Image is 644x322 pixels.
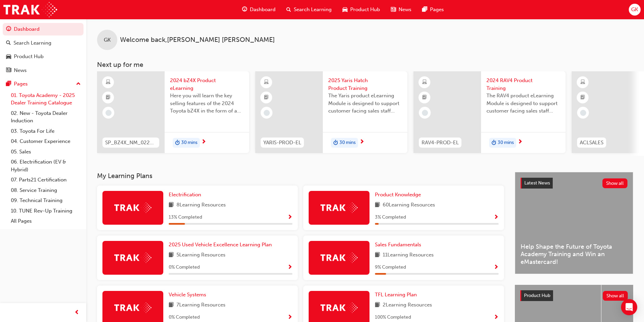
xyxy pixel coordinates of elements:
[8,195,84,206] a: 09. Technical Training
[14,53,44,60] div: Product Hub
[169,264,200,271] span: 0 % Completed
[494,263,499,272] button: Show Progress
[328,77,402,92] span: 2025 Yaris Hatch Product Training
[320,252,358,263] img: Trak
[181,139,197,147] span: 30 mins
[8,206,84,216] a: 10. TUNE Rev-Up Training
[375,291,420,299] a: TFL Learning Plan
[486,77,560,92] span: 2024 RAV4 Product Training
[492,139,496,147] span: duration-icon
[287,263,292,272] button: Show Progress
[6,40,11,46] span: search-icon
[486,92,560,115] span: The RAV4 product eLearning Module is designed to support customer facing sales staff with introdu...
[242,5,247,14] span: guage-icon
[169,292,206,298] span: Vehicle Systems
[383,251,434,259] span: 11 Learning Resources
[375,201,380,209] span: book-icon
[518,139,523,145] span: next-icon
[169,214,202,221] span: 13 % Completed
[74,308,79,317] span: prev-icon
[3,78,84,90] button: Pages
[391,5,396,14] span: news-icon
[399,6,411,14] span: News
[375,251,380,259] span: book-icon
[3,23,84,35] a: Dashboard
[521,243,627,266] span: Help Shape the Future of Toyota Academy Training and Win an eMastercard!
[3,50,84,63] a: Product Hub
[383,201,435,209] span: 60 Learning Resources
[375,214,406,221] span: 3 % Completed
[169,301,174,309] span: book-icon
[375,192,421,198] span: Product Knowledge
[8,157,84,175] a: 06. Electrification (EV & Hybrid)
[97,71,249,153] a: SP_BZ4X_NM_0224_EL012024 bZ4X Product eLearningHere you will learn the key selling features of th...
[8,147,84,157] a: 05. Sales
[342,5,348,14] span: car-icon
[287,265,292,271] span: Show Progress
[3,2,57,17] a: Trak
[430,6,444,14] span: Pages
[14,67,27,74] div: News
[422,93,427,102] span: booktick-icon
[169,191,204,199] a: Electrification
[170,77,244,92] span: 2024 bZ4X Product eLearning
[8,126,84,137] a: 03. Toyota For Life
[375,241,424,249] a: Sales Fundamentals
[169,192,201,198] span: Electrification
[385,3,417,17] a: news-iconNews
[106,78,111,87] span: learningResourceType_ELEARNING-icon
[169,314,200,321] span: 0 % Completed
[97,172,504,180] h3: My Learning Plans
[524,293,550,298] span: Product Hub
[339,139,356,147] span: 30 mins
[375,314,411,321] span: 100 % Completed
[8,175,84,185] a: 07. Parts21 Certification
[3,22,84,78] button: DashboardSearch LearningProduct HubNews
[114,302,151,313] img: Trak
[237,3,281,17] a: guage-iconDashboard
[422,5,427,14] span: pages-icon
[8,90,84,108] a: 01. Toyota Academy - 2025 Dealer Training Catalogue
[602,178,628,188] button: Show all
[375,191,424,199] a: Product Knowledge
[287,313,292,322] button: Show Progress
[104,36,111,44] span: GK
[422,139,459,147] span: RAV4-PROD-EL
[120,36,275,44] span: Welcome back , [PERSON_NAME] [PERSON_NAME]
[629,4,641,16] button: GK
[375,242,421,248] span: Sales Fundamentals
[169,201,174,209] span: book-icon
[375,292,417,298] span: TFL Learning Plan
[169,251,174,259] span: book-icon
[8,136,84,147] a: 04. Customer Experience
[201,139,206,145] span: next-icon
[580,78,585,87] span: learningResourceType_ELEARNING-icon
[14,80,28,88] div: Pages
[287,213,292,222] button: Show Progress
[86,61,644,69] h3: Next up for me
[250,6,276,14] span: Dashboard
[281,3,337,17] a: search-iconSearch Learning
[580,110,586,116] span: learningRecordVerb_NONE-icon
[3,64,84,77] a: News
[621,299,637,315] div: Open Intercom Messenger
[375,301,380,309] span: book-icon
[413,71,566,153] a: RAV4-PROD-EL2024 RAV4 Product TrainingThe RAV4 product eLearning Module is designed to support cu...
[8,185,84,196] a: 08. Service Training
[515,172,633,274] a: Latest NewsShow allHelp Shape the Future of Toyota Academy Training and Win an eMastercard!
[287,315,292,321] span: Show Progress
[383,301,432,309] span: 2 Learning Resources
[417,3,449,17] a: pages-iconPages
[524,180,550,186] span: Latest News
[264,78,269,87] span: learningResourceType_ELEARNING-icon
[105,139,157,147] span: SP_BZ4X_NM_0224_EL01
[494,265,499,271] span: Show Progress
[603,291,628,301] button: Show all
[263,139,301,147] span: YARIS-PROD-EL
[422,78,427,87] span: learningResourceType_ELEARNING-icon
[333,139,338,147] span: duration-icon
[520,290,628,301] a: Product HubShow all
[320,302,358,313] img: Trak
[175,139,180,147] span: duration-icon
[176,251,225,259] span: 5 Learning Resources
